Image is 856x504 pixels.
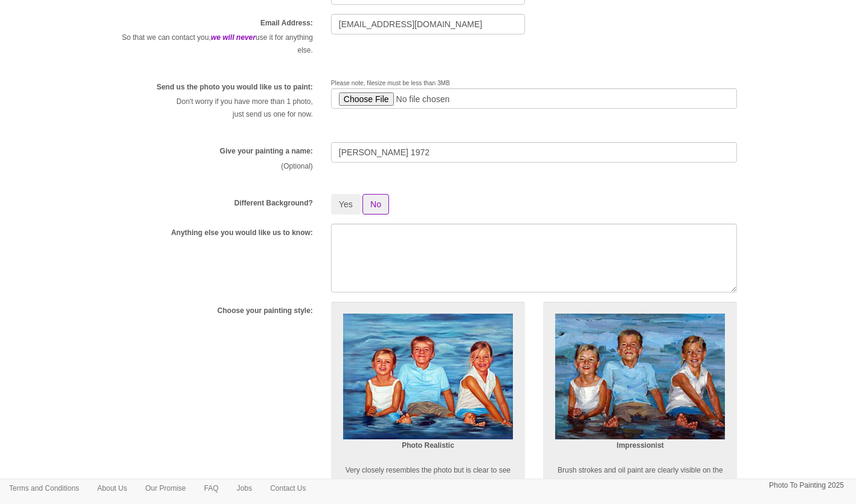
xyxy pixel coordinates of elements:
[88,479,136,497] a: About Us
[119,95,313,121] p: Don't worry if you have more than 1 photo, just send us one for now.
[260,18,313,28] label: Email Address:
[234,198,313,208] label: Different Background?
[555,314,725,440] img: Impressionist
[555,439,725,452] p: Impressionist
[211,33,256,42] em: we will never
[343,464,513,489] p: Very closely resembles the photo but is clear to see it is a painting. Details clearly visible.
[220,146,313,157] label: Give your painting a name:
[217,306,313,316] label: Choose your painting style:
[119,31,313,57] p: So that we can contact you, use it for anything else.
[555,464,725,489] p: Brush strokes and oil paint are clearly visible on the canvas. Details are not so clear.
[119,160,313,173] p: (Optional)
[156,82,313,92] label: Send us the photo you would like us to paint:
[228,479,261,497] a: Jobs
[171,228,313,238] label: Anything else you would like us to know:
[195,479,228,497] a: FAQ
[362,194,389,215] button: No
[331,194,361,215] button: Yes
[343,314,513,440] img: Realism
[261,479,315,497] a: Contact Us
[769,479,844,492] p: Photo To Painting 2025
[331,80,450,86] span: Please note, filesize must be less than 3MB
[136,479,195,497] a: Our Promise
[343,439,513,452] p: Photo Realistic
